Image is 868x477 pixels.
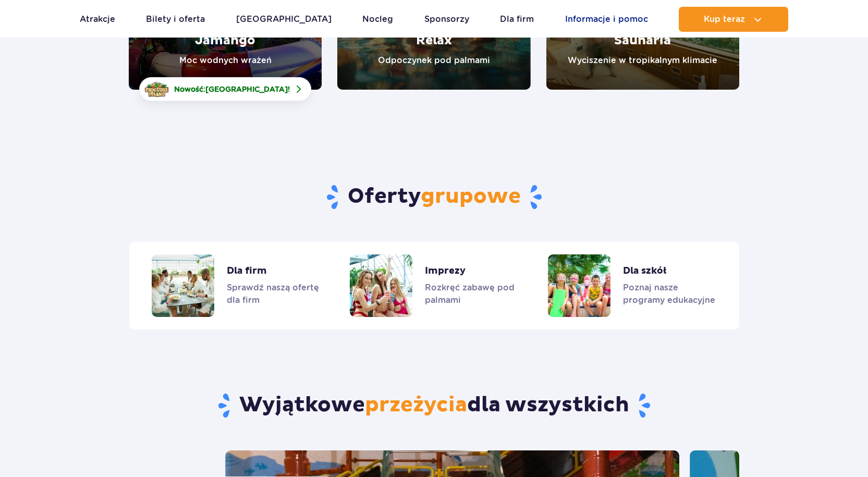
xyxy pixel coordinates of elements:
[205,85,288,93] span: [GEOGRAPHIC_DATA]
[365,392,467,418] span: przeżycia
[679,7,788,32] button: Kup teraz
[139,77,311,101] a: Nowość:[GEOGRAPHIC_DATA]!
[174,84,290,94] span: Nowość: !
[80,7,115,32] a: Atrakcje
[421,184,521,210] span: grupowe
[152,254,320,317] a: Dla firm
[236,7,332,32] a: [GEOGRAPHIC_DATA]
[500,7,534,32] a: Dla firm
[704,15,745,24] span: Kup teraz
[548,254,716,317] a: Dla szkół
[424,7,469,32] a: Sponsorzy
[146,7,205,32] a: Bilety i oferta
[362,7,393,32] a: Nocleg
[565,7,648,32] a: Informacje i pomoc
[8,184,860,211] h2: Oferty
[129,392,739,419] h3: Wyjątkowe dla wszystkich
[350,254,518,317] a: Imprezy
